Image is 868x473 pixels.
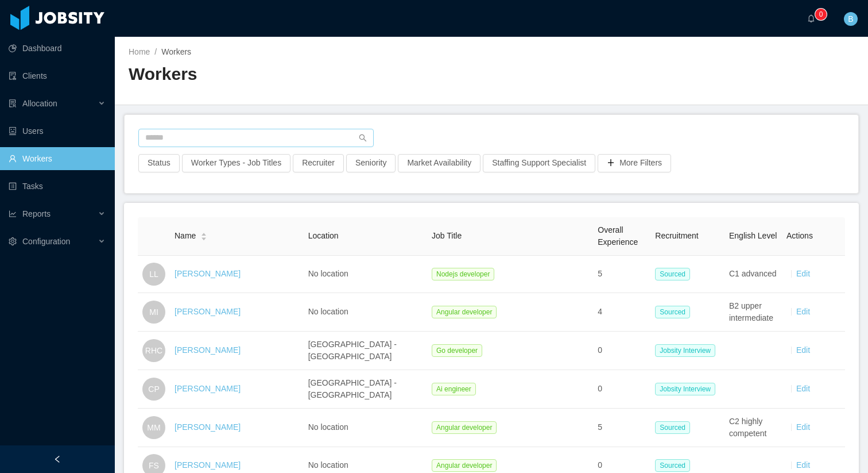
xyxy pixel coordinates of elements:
a: [PERSON_NAME] [175,460,241,470]
span: Jobsity Interview [655,383,715,395]
span: Configuration [22,237,70,246]
td: C2 highly competent [724,409,782,447]
a: icon: profileTasks [9,175,106,198]
span: CP [148,378,159,401]
span: Allocation [22,99,57,108]
span: MI [149,301,158,324]
a: Sourced [655,460,695,470]
span: Sourced [655,306,690,318]
span: Ai engineer [432,383,476,395]
a: icon: userWorkers [9,147,106,170]
a: Edit [796,269,810,278]
span: RHC [145,339,162,362]
a: [PERSON_NAME] [175,384,241,393]
a: [PERSON_NAME] [175,307,241,316]
span: LL [149,263,158,286]
td: 4 [593,293,650,332]
button: icon: plusMore Filters [598,154,671,172]
span: Angular developer [432,421,497,434]
i: icon: solution [9,99,17,107]
a: Edit [796,460,810,470]
a: icon: pie-chartDashboard [9,37,106,60]
span: Recruitment [655,231,698,240]
div: Sort [200,231,207,239]
button: Seniority [346,154,396,172]
span: Location [308,231,339,240]
span: Sourced [655,421,690,434]
h2: Workers [129,63,491,86]
td: 5 [593,256,650,293]
button: Recruiter [293,154,344,172]
button: Market Availability [398,154,480,172]
a: icon: robotUsers [9,120,106,143]
td: No location [304,256,427,293]
span: Name [175,230,196,242]
span: Jobsity Interview [655,344,715,357]
i: icon: line-chart [9,210,17,218]
span: Go developer [432,344,482,357]
td: No location [304,293,427,332]
a: Sourced [655,269,695,278]
span: Overall Experience [598,225,638,247]
td: No location [304,409,427,447]
button: Staffing Support Specialist [483,154,595,172]
td: 0 [593,370,650,409]
td: C1 advanced [724,256,782,293]
i: icon: setting [9,237,17,245]
a: Jobsity Interview [655,345,720,355]
i: icon: bell [807,14,815,22]
td: [GEOGRAPHIC_DATA] - [GEOGRAPHIC_DATA] [304,332,427,370]
a: [PERSON_NAME] [175,345,241,355]
sup: 0 [815,9,827,20]
span: Workers [161,47,191,56]
i: icon: caret-up [201,232,207,235]
span: / [154,47,157,56]
button: Status [138,154,180,172]
span: Angular developer [432,306,497,318]
a: [PERSON_NAME] [175,422,241,432]
a: Sourced [655,422,695,432]
span: Job Title [432,231,462,240]
a: Edit [796,307,810,316]
a: Home [129,47,150,56]
td: 0 [593,332,650,370]
span: English Level [729,231,777,240]
span: B [848,12,853,26]
span: Sourced [655,268,690,280]
span: Actions [786,231,813,240]
i: icon: caret-down [201,236,207,239]
button: Worker Types - Job Titles [182,154,290,172]
span: MM [147,416,160,439]
a: Jobsity Interview [655,384,720,393]
i: icon: search [359,134,367,142]
span: Nodejs developer [432,268,494,280]
a: Sourced [655,307,695,316]
a: Edit [796,345,810,355]
a: Edit [796,384,810,393]
a: Edit [796,422,810,432]
span: Reports [22,209,51,218]
span: Sourced [655,459,690,472]
td: 5 [593,409,650,447]
a: icon: auditClients [9,64,106,87]
td: B2 upper intermediate [724,293,782,332]
a: [PERSON_NAME] [175,269,241,278]
span: Angular developer [432,459,497,472]
td: [GEOGRAPHIC_DATA] - [GEOGRAPHIC_DATA] [304,370,427,409]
